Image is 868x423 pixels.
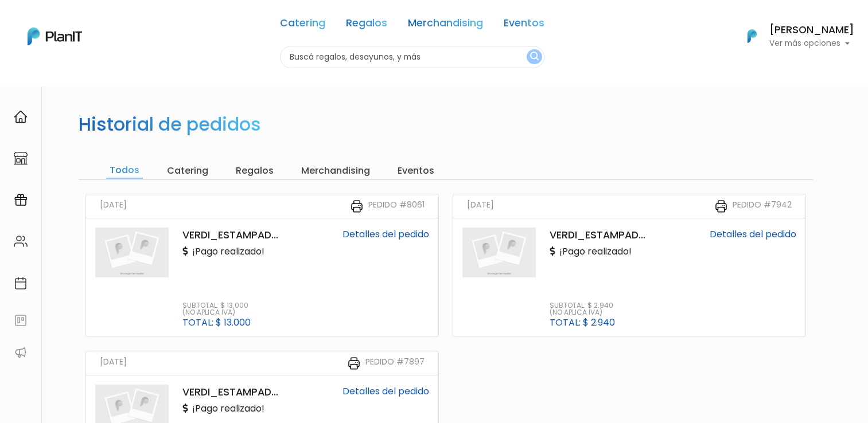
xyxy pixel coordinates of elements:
img: partners-52edf745621dab592f3b2c58e3bca9d71375a7ef29c3b500c9f145b62cc070d4.svg [14,346,28,359]
input: Eventos [394,163,438,179]
small: Pedido #7897 [365,356,425,370]
p: Total: $ 2.940 [550,318,615,327]
img: printer-31133f7acbd7ec30ea1ab4a3b6864c9b5ed483bd8d1a339becc4798053a55bbc.svg [347,357,361,370]
p: Subtotal: $ 13.000 [182,302,251,309]
p: Ver más opciones [769,40,854,48]
a: Detalles del pedido [710,228,796,241]
p: VERDI_ESTAMPADOS [182,228,285,242]
img: feedback-78b5a0c8f98aac82b08bfc38622c3050aee476f2c9584af64705fc4e61158814.svg [14,314,28,327]
img: home-e721727adea9d79c4d83392d1f703f7f8bce08238fde08b1acbfd93340b81755.svg [14,110,28,124]
img: planit_placeholder-9427b205c7ae5e9bf800e9d23d5b17a34c4c1a44177066c4629bad40f2d9547d.png [95,228,169,277]
p: ¡Pago realizado! [550,245,632,258]
a: Eventos [504,18,544,32]
p: ¡Pago realizado! [182,245,264,258]
a: Detalles del pedido [342,385,429,398]
a: Merchandising [408,18,483,32]
small: Pedido #8061 [368,199,425,213]
p: (No aplica IVA) [550,309,615,316]
img: people-662611757002400ad9ed0e3c099ab2801c6687ba6c219adb57efc949bc21e19d.svg [14,234,28,248]
img: planit_placeholder-9427b205c7ae5e9bf800e9d23d5b17a34c4c1a44177066c4629bad40f2d9547d.png [462,228,536,277]
img: calendar-87d922413cdce8b2cf7b7f5f62616a5cf9e4887200fb71536465627b3292af00.svg [14,276,28,290]
p: ¡Pago realizado! [182,402,264,416]
img: marketplace-4ceaa7011d94191e9ded77b95e3339b90024bf715f7c57f8cf31f2d8c509eaba.svg [14,151,28,165]
img: printer-31133f7acbd7ec30ea1ab4a3b6864c9b5ed483bd8d1a339becc4798053a55bbc.svg [714,199,728,213]
small: Pedido #7942 [733,199,792,213]
input: Catering [164,163,212,179]
small: [DATE] [100,199,127,213]
a: Detalles del pedido [342,228,429,241]
small: [DATE] [467,199,494,213]
img: PlanIt Logo [739,23,765,49]
button: PlanIt Logo [PERSON_NAME] Ver más opciones [733,21,854,51]
p: (No aplica IVA) [182,309,251,316]
input: Regalos [232,163,277,179]
small: [DATE] [100,356,127,370]
p: Total: $ 13.000 [182,318,251,327]
p: VERDI_ESTAMPADOS [550,228,652,242]
a: Catering [280,18,325,32]
a: Regalos [346,18,387,32]
input: Merchandising [298,163,373,179]
img: search_button-432b6d5273f82d61273b3651a40e1bd1b912527efae98b1b7a1b2c0702e16a8d.svg [530,52,539,62]
h6: [PERSON_NAME] [769,25,854,36]
input: Todos [106,163,143,179]
img: printer-31133f7acbd7ec30ea1ab4a3b6864c9b5ed483bd8d1a339becc4798053a55bbc.svg [350,199,364,213]
img: PlanIt Logo [28,28,82,45]
input: Buscá regalos, desayunos, y más [280,46,544,68]
p: Subtotal: $ 2.940 [550,302,615,309]
p: VERDI_ESTAMPADOS [182,385,285,399]
h2: Historial de pedidos [79,113,261,135]
img: campaigns-02234683943229c281be62815700db0a1741e53638e28bf9629b52c665b00959.svg [14,193,28,207]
